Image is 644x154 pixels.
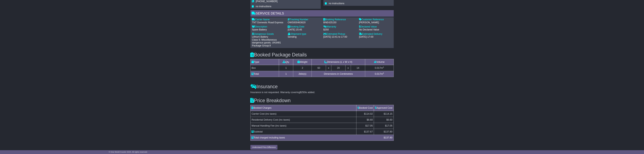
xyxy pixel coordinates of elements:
[323,18,356,21] div: Booking Reference
[250,129,356,135] td: Subtotal
[374,129,394,135] td: $
[365,65,394,71] td: m
[279,71,293,77] td: 1
[351,65,365,71] td: 14
[288,28,321,31] div: [DATE] 15:45
[383,72,384,74] sup: 3
[252,112,265,115] span: Carrier Cost
[356,129,374,135] td: $
[293,59,312,65] td: Weight
[288,18,321,21] div: Tracking Number
[312,71,365,77] td: Dimensions in Centimetres
[356,105,374,111] td: Booked Cost
[250,59,279,65] td: Type
[250,10,394,17] div: Service Details
[252,44,285,47] div: Package Group:
[252,118,278,121] span: Residental Delivery Cost
[270,44,271,47] span: II
[374,105,394,111] td: Approved Cost
[300,91,305,94] span: $250
[384,112,392,115] span: $114.15
[385,130,392,133] span: 137.80
[367,118,373,121] span: $6.60
[382,136,394,140] div: $
[275,124,287,127] span: (inc taxes)
[323,25,356,28] div: Warranty
[312,59,365,65] td: Dimensions (L x W x H)
[250,84,394,89] h3: Insurance
[252,124,275,127] span: Manual Handling Fee
[279,59,293,65] td: Qty.
[256,5,271,8] span: no instructions
[365,59,394,65] td: Volume
[359,21,392,24] div: [PERSON_NAME]
[279,118,290,121] span: (inc taxes)
[272,41,281,44] span: UN3481
[293,71,312,77] td: kilo(s)
[279,65,293,71] td: 1
[252,21,285,24] div: TNT Domestic Road Express
[312,65,326,71] td: 60
[331,65,346,71] td: 20
[385,124,392,127] span: $17.05
[346,65,351,71] td: x
[375,67,381,69] span: 0.017
[252,38,277,44] span: Class 9. Miscellaneous dangerous goods.
[329,2,344,5] span: no instructions
[288,25,321,28] div: Booking Date
[250,71,279,77] td: Total
[252,25,285,28] div: Description
[252,28,285,31] div: Spare Battery
[383,66,384,68] sup: 3
[359,33,392,36] div: Estimated Delivery
[323,21,356,24] div: BNE425150
[365,71,394,77] td: m
[250,65,279,71] td: Box
[293,65,312,71] td: 2
[323,35,356,38] div: [DATE] 13:41 to 17:00
[250,91,394,94] div: Insurance is not requested. Warranty covering is added.
[252,33,285,36] div: Dangerous Goods
[359,18,392,21] div: Customer Reference
[250,52,394,58] h3: Booked Package Details
[250,105,356,111] td: Booked Charges
[365,124,373,127] span: $17.05
[298,73,300,75] span: 2
[365,130,373,133] span: 137.67
[323,28,356,31] div: $250
[326,65,331,71] td: x
[359,28,392,31] div: No Declared Value
[359,25,392,28] div: Declared Value
[265,112,277,115] span: (inc taxes)
[364,112,373,115] span: $114.02
[109,151,148,153] span: © One World Courier 2025. All rights reserved.
[250,145,278,150] button: Understand Price Difference
[323,33,356,36] div: Estimated Pickup
[375,73,381,75] span: 0.017
[385,136,392,139] span: 137.80
[250,136,382,140] div: Total charged including taxes
[250,98,394,103] h3: Price Breakdown
[288,35,297,38] span: Sending
[386,118,392,121] span: $6.60
[252,18,285,21] div: Carrier Name
[288,21,321,24] div: OWS000463620
[288,33,321,36] div: Shipment type
[359,35,392,38] div: [DATE] 17:00
[252,35,268,38] span: Lithium Battery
